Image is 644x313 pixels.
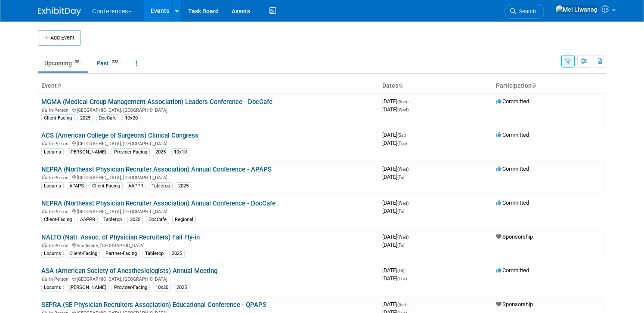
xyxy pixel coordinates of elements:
div: [GEOGRAPHIC_DATA], [GEOGRAPHIC_DATA] [41,140,375,147]
div: Regional [172,216,196,224]
div: Client-Facing [90,182,123,190]
span: [DATE] [382,301,409,307]
span: (Tue) [397,276,407,281]
a: NALTO (Natl. Assoc. of Physician Recruiters) Fall Fly-in [41,233,200,241]
div: 2025 [127,216,143,224]
span: - [407,132,409,138]
a: ASA (American Society of Anesthesiologists) Annual Meeting [41,267,217,275]
div: Locums [41,284,64,292]
span: 238 [109,59,121,65]
div: 2025 [176,182,191,190]
div: Client-Facing [41,216,74,224]
div: [GEOGRAPHIC_DATA], [GEOGRAPHIC_DATA] [41,275,375,282]
span: In-Person [49,276,71,282]
span: Committed [496,199,529,206]
span: [DATE] [382,140,407,146]
span: [DATE] [382,199,411,206]
span: In-Person [49,141,71,147]
th: Event [38,79,379,93]
div: 2025 [153,148,168,156]
div: Scottsdale, [GEOGRAPHIC_DATA] [41,242,375,249]
div: 10x10 [171,148,189,156]
div: DocCafe [96,114,119,122]
span: Sponsorship [496,301,533,307]
div: Locums [41,182,64,190]
span: In-Person [49,209,71,215]
a: Sort by Participation Type [532,82,536,89]
span: In-Person [49,107,71,113]
a: Search [505,4,544,19]
img: In-Person Event [42,209,47,213]
span: Sponsorship [496,233,533,240]
div: [PERSON_NAME] [67,284,108,292]
span: (Fri) [397,243,404,248]
img: In-Person Event [42,141,47,145]
span: (Fri) [397,209,404,214]
div: 10x20 [153,284,171,292]
th: Participation [492,79,606,93]
div: Client-Facing [41,114,74,122]
span: (Sat) [397,133,406,138]
span: - [406,267,407,273]
span: - [410,199,411,206]
span: [DATE] [382,166,411,172]
span: - [410,233,411,240]
span: (Sat) [397,302,406,307]
a: Sort by Event Name [57,82,61,89]
img: Mel Liwanag [555,5,598,14]
div: Locums [41,250,64,258]
span: [DATE] [382,98,409,104]
img: In-Person Event [42,276,47,281]
span: - [407,301,409,307]
div: Tabletop [142,250,166,258]
span: (Tue) [397,141,407,146]
span: 35 [72,59,82,65]
span: Committed [496,98,529,104]
a: SEPRA (SE Physician Recruiters Association) Educational Conference - QPAPS [41,301,266,309]
span: In-Person [49,175,71,181]
span: (Wed) [397,201,409,206]
a: NEPRA (Northeast Physician Recruiter Association) Annual Conference - APAPS [41,166,272,173]
a: ACS (American College of Surgeons) Clinical Congress [41,132,198,139]
div: 2025 [77,114,93,122]
button: Add Event [38,30,81,46]
span: (Wed) [397,235,409,239]
div: Tabletop [149,182,173,190]
div: [PERSON_NAME] [67,148,108,156]
span: (Wed) [397,107,409,112]
span: (Sun) [397,99,407,104]
span: [DATE] [382,275,407,282]
img: In-Person Event [42,243,47,247]
span: [DATE] [382,132,409,138]
div: DocCafe [146,216,169,224]
img: In-Person Event [42,175,47,179]
a: Past238 [90,55,127,71]
span: Search [516,8,536,15]
span: [DATE] [382,267,407,273]
div: 10x20 [122,114,140,122]
div: Client-Facing [67,250,100,258]
div: Tabletop [101,216,124,224]
a: Upcoming35 [38,55,88,71]
span: [DATE] [382,174,404,180]
div: Locums [41,148,64,156]
div: APAPS [67,182,87,190]
span: [DATE] [382,242,404,248]
span: [DATE] [382,106,409,113]
span: (Fri) [397,175,404,180]
div: 2025 [174,284,189,292]
div: Provider-Facing [111,284,150,292]
img: In-Person Event [42,107,47,112]
span: Committed [496,267,529,273]
span: (Fri) [397,268,404,273]
span: - [408,98,409,104]
div: 2025 [169,250,185,258]
div: [GEOGRAPHIC_DATA], [GEOGRAPHIC_DATA] [41,106,375,113]
span: In-Person [49,243,71,249]
span: Committed [496,132,529,138]
div: [GEOGRAPHIC_DATA], [GEOGRAPHIC_DATA] [41,174,375,181]
div: [GEOGRAPHIC_DATA], [GEOGRAPHIC_DATA] [41,208,375,215]
a: NEPRA (Northeast Physician Recruiter Association) Annual Conference - DocCafe [41,199,276,207]
span: - [410,166,411,172]
div: Provider-Facing [111,148,150,156]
